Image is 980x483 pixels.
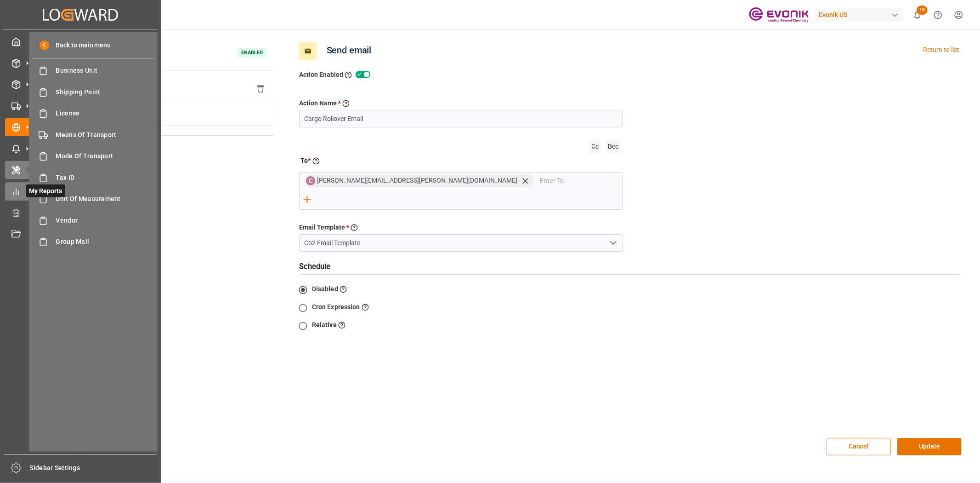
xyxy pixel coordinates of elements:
[237,48,267,57] span: Enabled
[5,182,156,200] a: My ReportsMy Reports
[32,62,154,80] a: Business Unit
[32,190,154,208] a: Unit Of Measurement
[299,234,623,252] input: Type to search/select
[32,168,154,186] a: Tax ID
[56,237,155,247] span: Group Mail
[317,177,517,184] span: [PERSON_NAME][EMAIL_ADDRESS][PERSON_NAME][DOMAIN_NAME]
[56,216,155,225] span: Vendor
[56,109,155,118] span: License
[322,42,376,60] span: Send email
[32,83,154,101] a: Shipping Point
[30,463,157,473] span: Sidebar Settings
[815,8,903,22] div: Evonik US
[928,5,948,25] button: Help Center
[299,281,458,335] div: scheduleType
[589,139,601,154] span: Cc
[32,126,154,144] a: Means Of Transport
[26,184,65,197] span: My Reports
[300,156,311,166] h2: To
[606,139,621,154] span: Bcc
[827,438,891,455] button: Cancel
[312,284,338,294] label: Disabled
[56,173,155,183] span: Tax ID
[299,223,345,233] label: Email Template
[312,302,360,312] label: Cron Expression
[56,151,155,161] span: Mode Of Transport
[56,66,155,75] span: Business Unit
[299,261,961,273] h3: Schedule
[5,225,156,243] a: Document Management
[299,70,343,80] label: Action Enabled
[32,233,154,251] a: Group Mail
[32,104,154,122] a: License
[299,98,337,109] label: Action Name
[606,236,620,250] button: open menu
[907,5,928,25] button: show 18 new notifications
[56,130,155,140] span: Means Of Transport
[299,110,623,127] input: Action name
[540,174,623,188] input: Enter To
[32,147,154,165] a: Mode Of Transport
[49,40,111,50] span: Back to main menu
[56,194,155,204] span: Unit Of Measurement
[312,320,337,330] label: Relative
[923,42,960,60] div: Return to list
[749,7,809,23] img: Evonik-brand-mark-Deep-Purple-RGB.jpeg_1700498283.jpeg
[5,204,156,222] a: Transport Planner
[309,177,313,184] span: C
[917,6,928,15] span: 18
[815,6,907,23] button: Evonik US
[5,33,156,51] a: My Cockpit
[56,87,155,97] span: Shipping Point
[897,438,962,455] button: Update
[32,211,154,229] a: Vendor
